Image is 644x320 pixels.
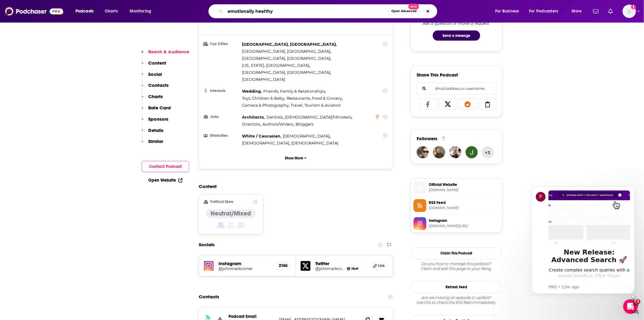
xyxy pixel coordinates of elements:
[242,133,281,140] span: ,
[242,69,331,76] span: ,
[148,94,163,99] p: Charts
[433,146,445,158] a: baf17b
[142,105,171,116] button: Rate Card
[631,5,636,9] svg: Add a profile image
[148,127,163,133] p: Details
[199,291,219,303] h2: Contacts
[242,56,330,61] span: [GEOGRAPHIC_DATA], [GEOGRAPHIC_DATA]
[130,7,151,16] span: Monitoring
[242,114,265,121] span: ,
[315,267,345,271] a: @johnmarkcomer
[572,7,582,16] span: More
[204,153,388,164] button: Show More
[371,262,388,270] a: Link
[204,134,240,138] h3: Ethnicities
[522,181,644,297] iframe: Intercom notifications message
[148,178,183,183] a: Open Website
[242,88,262,95] span: ,
[266,114,284,121] span: ,
[411,247,502,259] button: Claim This Podcast
[411,296,502,305] div: Are we missing an episode or update? Use this to check the RSS feed immediately.
[242,49,330,54] span: [GEOGRAPHIC_DATA], [GEOGRAPHIC_DATA]
[125,6,159,16] button: open menu
[495,7,519,16] span: For Business
[5,5,63,17] img: Podchaser - Follow, Share and Rate Podcasts
[266,115,283,119] span: Dentists
[199,184,388,190] h2: Content
[148,60,166,66] p: Content
[142,82,169,94] button: Contacts
[242,140,289,145] span: [DEMOGRAPHIC_DATA]
[291,103,341,108] span: Travel, Tourism & Aviation
[142,127,163,139] button: Details
[414,199,499,212] a: RSS Feed[DOMAIN_NAME]
[479,98,497,110] a: Copy Link
[591,6,601,16] a: Show notifications dropdown
[347,267,350,271] img: John Mark Comer
[211,200,234,204] h2: Political Skew
[466,146,478,158] a: julie57213
[242,89,261,94] span: Wedding
[242,70,330,75] span: [GEOGRAPHIC_DATA], [GEOGRAPHIC_DATA]
[214,4,443,18] div: Search podcasts, credits, & more...
[315,261,366,267] h5: Twitter
[525,6,567,16] button: open menu
[148,49,189,55] p: Reach & Audience
[204,42,240,46] h3: Top Cities
[142,60,166,71] button: Content
[242,122,260,126] span: Directors
[142,49,189,60] button: Reach & Audience
[296,122,314,126] span: Bloggers
[623,5,636,18] span: Logged in as saltemari
[263,88,326,95] span: ,
[623,299,638,314] iframe: Intercom live chat
[279,263,285,268] h5: 216k
[242,115,264,119] span: Architects
[242,42,336,47] span: [GEOGRAPHIC_DATA], [GEOGRAPHIC_DATA]
[225,6,389,16] input: Search podcasts, credits, & more...
[242,96,284,101] span: Toys, Children & Baby
[148,138,163,144] p: Similar
[285,114,352,121] span: ,
[429,206,499,211] span: feeds.redcircle.com
[411,281,502,293] button: Refresh Feed
[417,146,429,158] img: joe28841
[75,7,93,16] span: Podcasts
[262,122,293,126] span: Authors/Writers
[491,6,527,16] button: open menu
[242,102,289,109] span: ,
[204,89,240,93] h3: Interests
[422,83,491,94] input: Email address or username...
[219,267,269,271] a: @johnmarkcomer
[242,103,289,108] span: Camera & Photography
[292,140,339,145] span: [DEMOGRAPHIC_DATA]
[262,121,294,128] span: ,
[417,72,458,78] h3: Share This Podcast
[242,121,261,128] span: ,
[105,7,118,16] span: Charts
[211,210,251,218] h4: Neutral/Mixed
[242,133,280,138] span: White / Caucasian
[242,95,285,102] span: ,
[482,146,494,158] button: +3
[242,140,290,147] span: ,
[442,136,445,141] div: 7
[242,41,337,48] span: ,
[242,55,331,62] span: ,
[101,6,121,16] a: Charts
[391,10,417,13] span: Open Advanced
[242,48,331,55] span: ,
[204,261,214,271] img: iconImage
[148,71,162,77] p: Social
[283,133,330,138] span: [DEMOGRAPHIC_DATA]
[606,6,615,16] a: Show notifications dropdown
[529,7,558,16] span: For Podcasters
[142,71,162,83] button: Social
[567,6,590,16] button: open menu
